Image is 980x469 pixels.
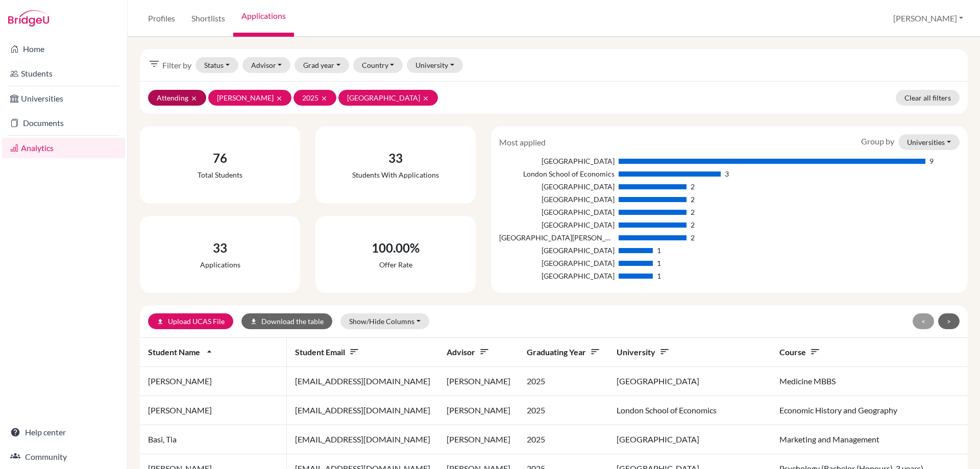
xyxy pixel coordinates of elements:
i: clear [422,95,429,102]
td: Basi, Tia [140,425,287,454]
a: Community [2,447,125,467]
img: Bridge-U [8,10,49,27]
button: Country [353,57,403,73]
div: 2 [691,232,695,243]
div: Most applied [492,136,553,149]
div: 2 [691,219,695,230]
td: 2025 [519,367,608,396]
a: Analytics [2,138,125,158]
i: sort [659,347,670,357]
td: 2025 [519,425,608,454]
td: [PERSON_NAME] [140,367,287,396]
span: University [617,347,670,357]
button: Advisor [242,57,291,73]
div: [GEOGRAPHIC_DATA] [499,156,614,166]
div: [GEOGRAPHIC_DATA] [499,207,614,217]
td: [EMAIL_ADDRESS][DOMAIN_NAME] [287,367,438,396]
div: 9 [929,156,934,166]
div: Offer rate [372,259,420,270]
div: [GEOGRAPHIC_DATA] [499,258,614,268]
button: downloadDownload the table [241,313,332,329]
span: Student name [148,347,214,357]
button: Show/Hide Columns [340,313,429,329]
div: Students with applications [352,169,439,180]
span: Course [779,347,820,357]
div: Total students [198,169,242,180]
i: sort [479,347,489,357]
i: sort [810,347,820,357]
div: 2 [691,194,695,205]
i: clear [190,95,198,102]
span: Advisor [447,347,489,357]
button: > [938,313,960,329]
div: [GEOGRAPHIC_DATA] [499,219,614,230]
td: [PERSON_NAME] [438,367,519,396]
div: Applications [200,259,240,270]
div: 76 [198,149,242,167]
td: [GEOGRAPHIC_DATA] [608,367,771,396]
button: 2025clear [293,90,336,106]
div: [GEOGRAPHIC_DATA] [499,245,614,256]
span: Student email [295,347,359,357]
a: uploadUpload UCAS File [148,313,233,329]
button: Universities [898,134,960,150]
td: [EMAIL_ADDRESS][DOMAIN_NAME] [287,396,438,425]
div: 33 [352,149,439,167]
div: [GEOGRAPHIC_DATA] [499,270,614,281]
a: Clear all filters [896,90,960,106]
i: filter_list [148,58,160,70]
i: clear [321,95,328,102]
i: sort [590,347,600,357]
i: download [250,318,257,325]
span: Filter by [162,59,191,71]
button: Status [195,57,238,73]
a: Help center [2,422,125,442]
span: Graduating year [527,347,600,357]
i: sort [349,347,359,357]
a: Documents [2,113,125,133]
button: [PERSON_NAME] [889,9,968,28]
div: [GEOGRAPHIC_DATA][PERSON_NAME] [499,232,614,243]
div: 2 [691,181,695,192]
div: 100.00% [372,239,420,257]
div: [GEOGRAPHIC_DATA] [499,194,614,205]
i: arrow_drop_up [204,347,214,357]
button: University [407,57,463,73]
div: [GEOGRAPHIC_DATA] [499,181,614,192]
button: [GEOGRAPHIC_DATA]clear [338,90,438,106]
a: Students [2,63,125,84]
td: [PERSON_NAME] [140,396,287,425]
div: 2 [691,207,695,217]
td: [PERSON_NAME] [438,425,519,454]
i: clear [276,95,283,102]
td: [GEOGRAPHIC_DATA] [608,425,771,454]
div: 1 [657,245,661,256]
div: 1 [657,270,661,281]
button: Grad year [295,57,349,73]
div: 1 [657,258,661,268]
td: 2025 [519,396,608,425]
a: Universities [2,88,125,109]
a: Home [2,39,125,59]
button: < [913,313,934,329]
td: [PERSON_NAME] [438,396,519,425]
div: London School of Economics [499,168,614,179]
button: Attendingclear [148,90,206,106]
div: Group by [853,134,967,150]
i: upload [157,318,164,325]
td: London School of Economics [608,396,771,425]
button: [PERSON_NAME]clear [208,90,291,106]
div: 3 [725,168,729,179]
td: [EMAIL_ADDRESS][DOMAIN_NAME] [287,425,438,454]
div: 33 [200,239,240,257]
